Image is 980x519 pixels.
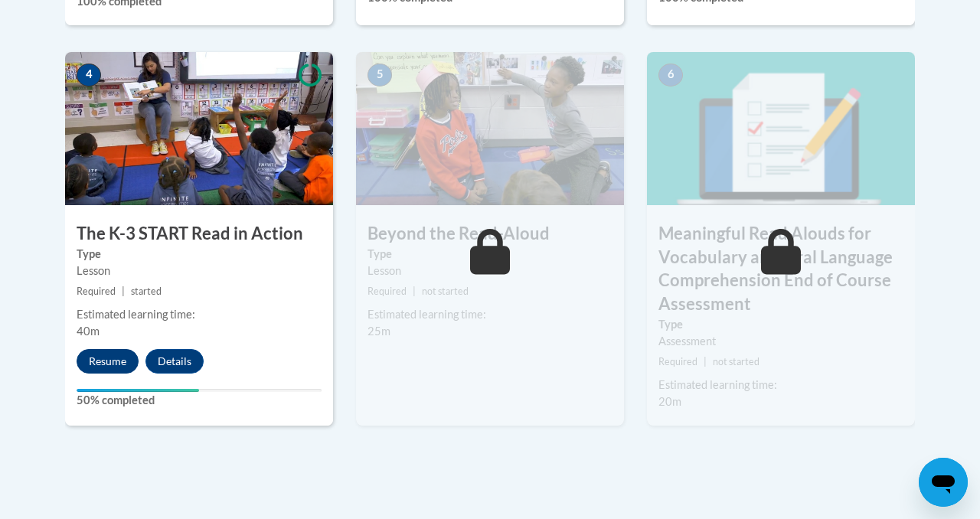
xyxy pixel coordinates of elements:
span: 6 [658,64,683,86]
div: Estimated learning time: [77,306,322,323]
img: Course Image [356,52,624,205]
span: | [704,356,707,367]
div: Lesson [367,263,612,279]
span: 40m [77,325,100,338]
span: not started [713,356,759,367]
h3: Meaningful Read Alouds for Vocabulary and Oral Language Comprehension End of Course Assessment [647,222,915,316]
button: Details [145,349,204,374]
span: 4 [77,64,101,86]
span: 20m [658,395,681,408]
span: Required [77,286,116,297]
span: | [122,286,125,297]
button: Resume [77,349,139,374]
div: Estimated learning time: [367,306,612,323]
div: Estimated learning time: [658,377,903,393]
iframe: Button to launch messaging window [919,458,968,507]
span: | [413,286,416,297]
span: started [131,286,162,297]
div: Assessment [658,333,903,350]
label: Type [77,246,322,263]
h3: Beyond the Read-Aloud [356,222,624,246]
label: 50% completed [77,392,322,409]
span: not started [422,286,469,297]
div: Your progress [77,389,199,392]
div: Lesson [77,263,322,279]
span: Required [658,356,697,367]
span: 5 [367,64,392,86]
img: Course Image [647,52,915,205]
span: 25m [367,325,390,338]
h3: The K-3 START Read in Action [65,222,333,246]
img: Course Image [65,52,333,205]
label: Type [658,316,903,333]
span: Required [367,286,407,297]
label: Type [367,246,612,263]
